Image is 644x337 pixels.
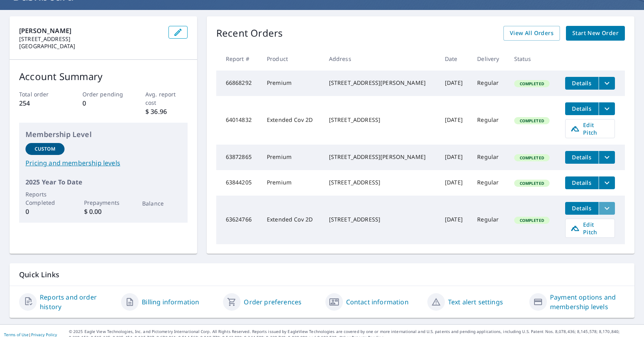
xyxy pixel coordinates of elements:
span: Edit Pitch [570,121,610,136]
th: Address [323,47,438,71]
p: Prepayments [84,198,123,207]
p: 0 [82,98,125,108]
td: Premium [260,71,323,96]
td: [DATE] [438,170,471,196]
th: Product [260,47,323,71]
div: [STREET_ADDRESS] [329,216,432,223]
span: Details [570,79,594,87]
p: [GEOGRAPHIC_DATA] [19,43,162,50]
button: detailsBtn-63872865 [565,151,599,164]
th: Status [508,47,559,71]
p: [STREET_ADDRESS] [19,35,162,43]
td: Regular [471,196,507,244]
p: Avg. report cost [145,90,188,107]
button: detailsBtn-66868292 [565,77,599,90]
p: Recent Orders [216,26,283,41]
td: [DATE] [438,96,471,145]
button: detailsBtn-63624766 [565,202,599,215]
span: Start New Order [572,28,619,38]
a: View All Orders [503,26,560,41]
a: Edit Pitch [565,219,615,238]
span: Details [570,153,594,161]
p: Reports Completed [25,190,65,207]
span: Completed [515,81,549,86]
td: Extended Cov 2D [260,196,323,244]
a: Contact information [346,297,409,307]
td: [DATE] [438,71,471,96]
button: filesDropdownBtn-63624766 [599,202,615,215]
span: Completed [515,155,549,161]
th: Report # [216,47,260,71]
p: Membership Level [25,129,181,140]
div: [STREET_ADDRESS][PERSON_NAME] [329,153,432,161]
button: detailsBtn-63844205 [565,176,599,189]
td: [DATE] [438,196,471,244]
td: Regular [471,145,507,170]
span: Completed [515,180,549,186]
p: 0 [25,207,65,216]
td: 63872865 [216,145,260,170]
td: Premium [260,170,323,196]
span: Completed [515,217,549,223]
p: $ 0.00 [84,207,123,216]
span: Edit Pitch [570,221,610,236]
span: Details [570,105,594,112]
td: 63844205 [216,170,260,196]
a: Pricing and membership levels [25,158,181,168]
p: | [4,332,57,337]
div: [STREET_ADDRESS][PERSON_NAME] [329,79,432,87]
th: Date [438,47,471,71]
button: filesDropdownBtn-66868292 [599,77,615,90]
td: Regular [471,71,507,96]
button: filesDropdownBtn-63844205 [599,176,615,189]
td: 64014832 [216,96,260,145]
td: 66868292 [216,71,260,96]
span: Details [570,179,594,186]
p: Order pending [82,90,125,98]
button: detailsBtn-64014832 [565,102,599,115]
th: Delivery [471,47,507,71]
a: Payment options and membership levels [550,292,625,312]
p: Quick Links [19,270,625,280]
a: Billing information [142,297,199,307]
td: Extended Cov 2D [260,96,323,145]
a: Text alert settings [448,297,503,307]
div: [STREET_ADDRESS] [329,116,432,124]
span: Details [570,204,594,212]
p: Total order [19,90,61,98]
p: 254 [19,98,61,108]
button: filesDropdownBtn-63872865 [599,151,615,164]
p: 2025 Year To Date [25,177,181,187]
a: Edit Pitch [565,119,615,138]
td: Regular [471,96,507,145]
p: [PERSON_NAME] [19,26,162,35]
td: Regular [471,170,507,196]
td: Premium [260,145,323,170]
button: filesDropdownBtn-64014832 [599,102,615,115]
td: 63624766 [216,196,260,244]
a: Start New Order [566,26,625,41]
a: Reports and order history [40,292,115,312]
p: Account Summary [19,69,188,84]
p: Custom [35,145,55,153]
span: Completed [515,118,549,123]
span: View All Orders [510,28,554,38]
p: $ 36.96 [145,107,188,116]
div: [STREET_ADDRESS] [329,178,432,186]
p: Balance [142,199,181,208]
a: Order preferences [244,297,301,307]
td: [DATE] [438,145,471,170]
